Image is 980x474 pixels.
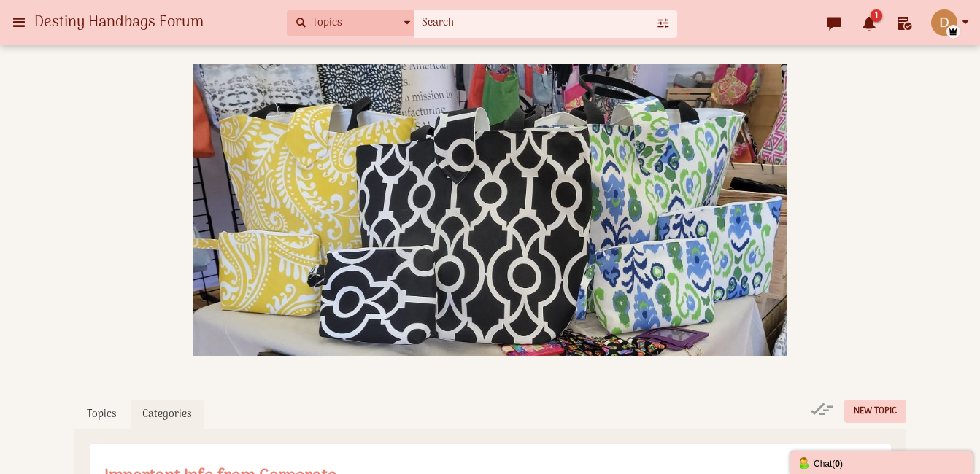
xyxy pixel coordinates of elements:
[854,404,897,419] span: New Topic
[34,9,279,36] a: Destiny Handbags Forum
[871,9,882,22] span: 1
[34,10,215,35] span: Destiny Handbags Forum
[832,459,843,469] span: ( )
[844,400,906,423] a: New Topic
[414,10,655,36] input: Search
[75,400,128,430] a: Topics
[931,9,957,36] img: 8RqJvmAAAABklEQVQDANyDrwAQDGiwAAAAAElFTkSuQmCC
[309,15,342,31] span: Topics
[287,10,414,36] button: Topics
[798,455,965,470] div: Chat
[131,400,204,430] a: Categories
[835,459,840,469] strong: 0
